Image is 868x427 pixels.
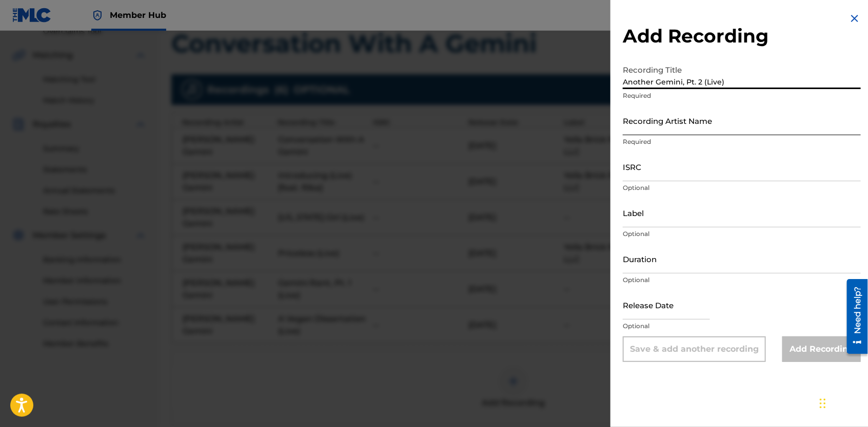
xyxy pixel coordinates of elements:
p: Required [623,91,861,100]
p: Required [623,137,861,146]
p: Optional [623,322,861,331]
h2: Add Recording [623,25,861,48]
p: Optional [623,275,861,285]
div: Drag [820,388,826,419]
p: Optional [623,183,861,193]
img: MLC Logo [12,8,52,23]
iframe: Chat Widget [817,378,868,427]
p: Optional [623,229,861,239]
span: Member Hub [110,9,166,21]
img: Top Rightsholder [91,9,104,22]
iframe: Resource Center [839,275,868,358]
